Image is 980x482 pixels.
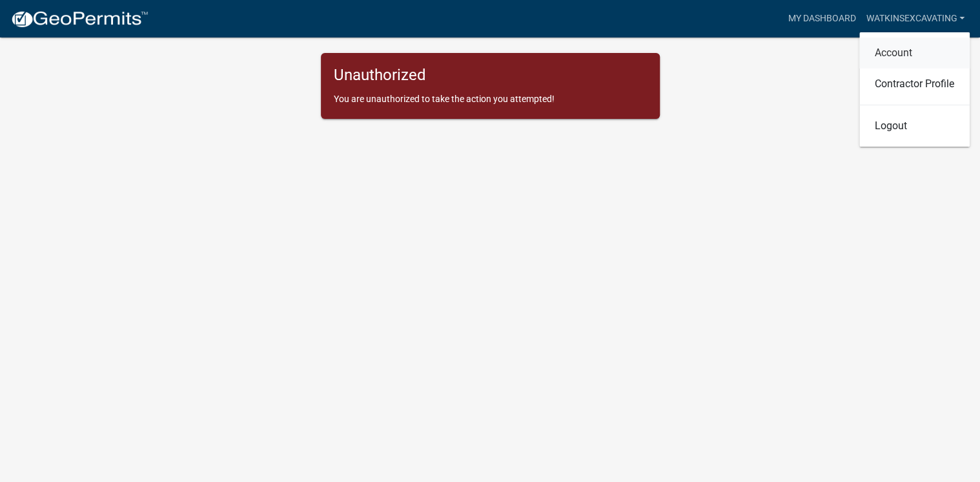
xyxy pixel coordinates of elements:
[859,32,970,147] div: WatkinsExcavating
[859,68,970,100] a: Contractor Profile
[334,66,647,85] h5: Unauthorized
[859,110,970,141] a: Logout
[859,37,970,68] a: Account
[334,92,647,106] p: You are unauthorized to take the action you attempted!
[782,6,861,31] a: My Dashboard
[861,6,970,31] a: WatkinsExcavating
